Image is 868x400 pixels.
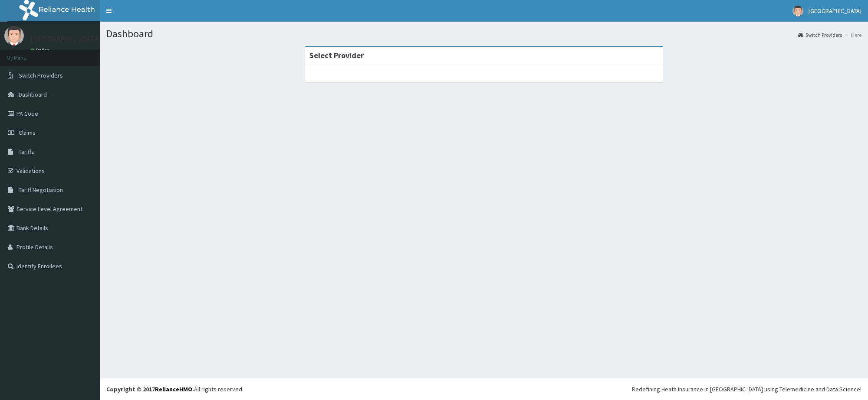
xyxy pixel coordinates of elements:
span: Tariffs [19,148,34,156]
strong: Copyright © 2017 . [106,385,194,393]
span: Switch Providers [19,72,63,79]
a: RelianceHMO [155,385,192,393]
footer: All rights reserved. [100,378,868,400]
a: Switch Providers [798,31,842,39]
strong: Select Provider [309,50,364,60]
img: User Image [4,26,24,46]
h1: Dashboard [106,28,861,39]
span: Tariff Negotiation [19,186,63,194]
span: Claims [19,129,36,137]
div: Redefining Heath Insurance in [GEOGRAPHIC_DATA] using Telemedicine and Data Science! [632,385,861,393]
span: Dashboard [19,91,47,98]
a: Online [30,47,51,53]
img: User Image [792,6,803,16]
li: Here [843,31,861,39]
p: [GEOGRAPHIC_DATA] [30,35,102,43]
span: [GEOGRAPHIC_DATA] [809,7,861,15]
